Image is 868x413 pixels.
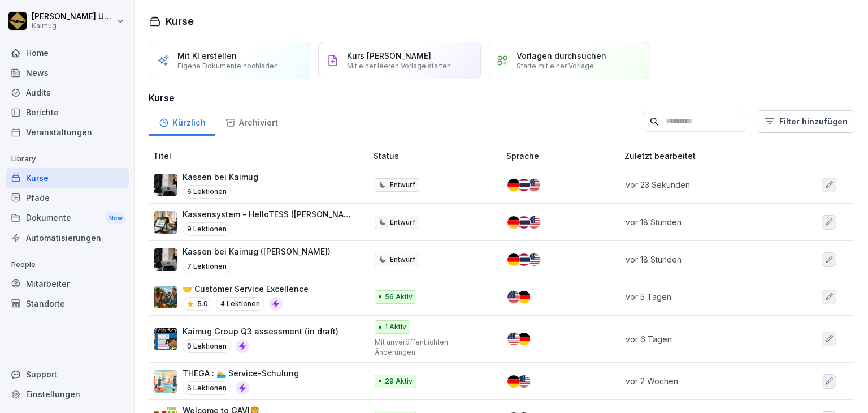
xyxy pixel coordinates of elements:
[517,62,594,70] p: Starte mit einer Vorlage
[166,14,194,29] h1: Kurse
[6,208,129,229] a: DokumenteNew
[517,51,606,61] p: Vorlagen durchsuchen
[183,171,258,183] p: Kassen bei Kaimug
[375,337,488,358] p: Mit unveröffentlichten Änderungen
[32,22,114,30] p: Kaimug
[154,328,177,350] img: e5wlzal6fzyyu8pkl39fd17k.png
[385,376,413,386] p: 29 Aktiv
[6,294,129,313] a: Standorte
[149,91,854,105] h3: Kurse
[6,102,129,122] a: Berichte
[197,299,208,309] p: 5.0
[518,375,530,388] img: us.svg
[6,256,129,274] p: People
[626,179,782,191] p: vor 23 Sekunden
[6,208,129,229] div: Dokumente
[390,180,415,190] p: Entwurf
[626,291,782,303] p: vor 5 Tagen
[626,375,782,387] p: vor 2 Wochen
[6,274,129,294] a: Mitarbeiter
[183,367,299,379] p: THEGA : 🏊‍♂️ Service-Schulung
[385,322,406,332] p: 1 Aktiv
[183,222,231,236] p: 9 Lektionen
[183,381,231,395] p: 6 Lektionen
[183,325,338,337] p: Kaimug Group Q3 assessment (in draft)
[758,110,854,133] button: Filter hinzufügen
[6,384,129,404] a: Einstellungen
[154,174,177,196] img: dl77onhohrz39aq74lwupjv4.png
[154,286,177,308] img: t4pbym28f6l0mdwi5yze01sv.png
[626,253,782,265] p: vor 18 Stunden
[518,291,530,303] img: de.svg
[374,150,502,162] p: Status
[106,212,125,225] div: New
[518,179,530,191] img: th.svg
[183,208,355,220] p: Kassensystem - HelloTESS ([PERSON_NAME])
[216,297,264,311] p: 4 Lektionen
[183,260,231,273] p: 7 Lektionen
[6,63,129,83] a: News
[149,107,215,136] a: Kürzlich
[626,333,782,345] p: vor 6 Tagen
[507,216,520,229] img: de.svg
[507,333,520,345] img: us.svg
[183,246,331,257] p: Kassen bei Kaimug ([PERSON_NAME])
[385,292,413,302] p: 56 Aktiv
[183,185,231,199] p: 6 Lektionen
[518,253,530,266] img: th.svg
[390,217,415,227] p: Entwurf
[177,51,237,61] p: Mit KI erstellen
[347,62,451,70] p: Mit einer leeren Vorlage starten
[154,248,177,271] img: dl77onhohrz39aq74lwupjv4.png
[507,375,520,388] img: de.svg
[626,216,782,228] p: vor 18 Stunden
[177,62,278,70] p: Eigene Dokumente hochladen
[528,179,540,191] img: us.svg
[507,179,520,191] img: de.svg
[528,253,540,266] img: us.svg
[6,122,129,142] a: Veranstaltungen
[183,339,231,353] p: 0 Lektionen
[624,150,796,162] p: Zuletzt bearbeitet
[183,283,309,295] p: 🤝 Customer Service Excellence
[528,216,540,229] img: us.svg
[154,211,177,234] img: k4tsflh0pn5eas51klv85bn1.png
[347,51,431,61] p: Kurs [PERSON_NAME]
[6,228,129,248] a: Automatisierungen
[32,12,114,21] p: [PERSON_NAME] Ungewitter
[153,150,369,162] p: Titel
[506,150,620,162] p: Sprache
[518,333,530,345] img: de.svg
[6,43,129,63] a: Home
[6,364,129,384] div: Support
[6,150,129,168] p: Library
[518,216,530,229] img: th.svg
[507,253,520,266] img: de.svg
[215,107,288,136] a: Archiviert
[6,188,129,208] a: Pfade
[390,255,415,265] p: Entwurf
[6,83,129,102] a: Audits
[154,370,177,393] img: wcu8mcyxm0k4gzhvf0psz47j.png
[507,291,520,303] img: us.svg
[6,168,129,188] a: Kurse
